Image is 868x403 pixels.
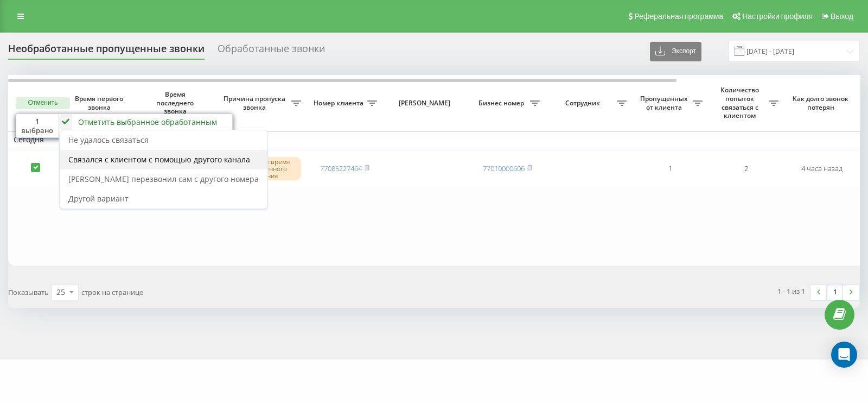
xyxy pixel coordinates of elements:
span: [PERSON_NAME] перезвонил сам с другого номера [68,174,259,184]
td: 1 [632,150,708,187]
span: Настройки профиля [742,12,813,21]
span: Другой вариант [68,193,129,204]
div: Обработанные звонки [218,43,325,60]
span: Время первого звонка [71,95,130,111]
span: Реферальная программа [634,12,723,21]
span: Сотрудник [551,99,617,108]
div: Отметить выбранное обработанным [78,117,217,127]
button: Отменить [16,97,70,109]
div: Open Intercom Messenger [831,342,857,368]
span: Время последнего звонка [147,90,206,116]
span: Пропущенных от клиента [637,95,693,111]
span: [PERSON_NAME] [392,99,460,108]
a: 77085227464 [320,163,362,173]
span: Показывать [8,287,49,297]
div: 1 - 1 из 1 [777,286,805,297]
span: Выход [831,12,853,21]
span: Причина пропуска звонка [220,95,291,111]
a: 77010000606 [483,163,525,173]
div: 1 выбрано [16,114,59,138]
span: Как долго звонок потерян [793,95,851,111]
span: Номер клиента [312,99,367,108]
td: 4 часа назад [784,150,860,187]
a: 1 [827,285,843,300]
span: Количество попыток связаться с клиентом [713,86,769,119]
span: Бизнес номер [475,99,530,108]
td: 2 [708,150,784,187]
div: 25 [56,287,65,298]
span: Связался с клиентом с помощью другого канала [68,154,250,165]
div: Необработанные пропущенные звонки [8,43,205,60]
span: Не удалось связаться [68,135,149,145]
button: Экспорт [650,42,701,61]
span: строк на странице [81,287,143,297]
